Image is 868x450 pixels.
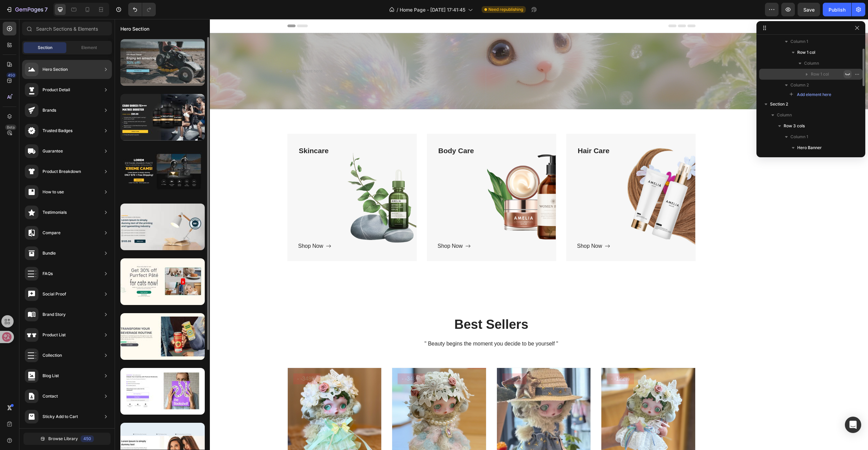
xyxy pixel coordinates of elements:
[22,22,112,35] input: Search Sections & Elements
[382,349,476,443] a: 原创SP光织园娃衣条纹毛衣系列【沐木清池胧雾绽染】
[128,3,156,16] div: Undo/Redo
[43,291,66,298] div: Social Proof
[5,125,16,130] div: Beta
[43,127,72,134] div: Trusted Badges
[184,223,217,231] a: Shop Now
[388,354,412,365] pre: - -82%
[43,189,64,195] div: How to use
[43,270,53,277] div: FAQs
[797,92,831,98] span: Add element here
[184,223,209,231] div: Shop Now
[845,417,861,433] div: Open Intercom Messenger
[400,6,465,13] span: Home Page - [DATE] 17:41:45
[804,60,819,67] span: Column
[790,133,808,140] span: Column 1
[115,19,868,450] iframe: Design area
[43,209,67,216] div: Testimonials
[790,38,808,45] span: Column 1
[179,354,206,365] pre: - -348%
[43,229,61,236] div: Compare
[43,148,63,155] div: Guarantee
[6,73,16,78] div: 450
[43,66,68,73] div: Hero Section
[786,91,834,99] button: Add element here
[784,123,805,129] span: Row 3 cols
[43,352,62,359] div: Collection
[790,82,809,89] span: Column 2
[463,223,488,231] div: Shop Now
[173,321,580,329] p: " Beauty begins the moment you decide to be yourself "
[173,349,267,443] a: 原创SP光织园娃衣条纹毛衣系列【青森絮语冠春晖】
[797,49,815,56] span: Row 1 col
[38,45,52,51] span: Section
[48,436,78,442] span: Browse Library
[323,223,348,231] div: Shop Now
[324,126,430,137] p: Body Care
[43,393,58,400] div: Contact
[173,297,580,314] p: Best Sellers
[43,372,59,379] div: Blog List
[797,144,822,151] span: Hero Banner
[492,354,519,365] pre: - -122%
[23,433,111,445] button: Browse Library450
[323,223,356,231] a: Shop Now
[803,7,815,13] span: Save
[798,3,820,16] button: Save
[184,126,290,137] p: Skincare
[463,223,496,231] a: Shop Now
[43,250,56,257] div: Bundle
[45,5,48,14] p: 7
[811,71,829,78] span: Row 1 col
[43,86,70,93] div: Product Detail
[829,6,846,13] div: Publish
[397,6,398,13] span: /
[777,112,792,118] span: Column
[488,6,523,13] span: Need republishing
[43,332,66,338] div: Product List
[283,354,310,365] pre: - -348%
[81,45,97,51] span: Element
[770,101,788,108] span: Section 2
[463,126,569,137] p: Hair Care
[43,413,78,420] div: Sticky Add to Cart
[43,107,56,114] div: Brands
[823,3,851,16] button: Publish
[43,311,66,318] div: Brand Story
[278,349,371,443] a: 原创SP光织园娃衣条纹毛衣系列【虹霓跃梦糖絮谣】
[81,435,94,442] div: 450
[43,168,81,175] div: Product Breakdown
[487,349,581,443] a: 原创SP光织园娃衣条纹毛衣系列【星渚流纱绘云茧】
[172,49,208,55] div: Drop element here
[3,3,51,16] button: 7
